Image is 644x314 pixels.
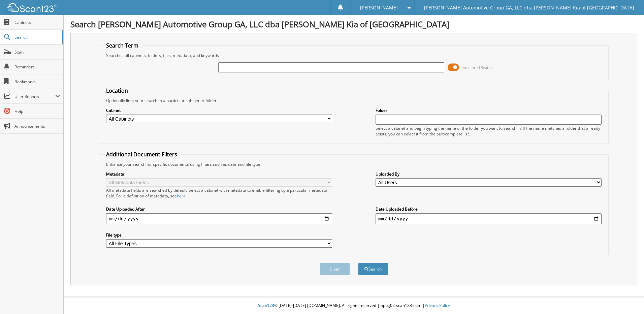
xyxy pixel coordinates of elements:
[360,6,398,10] span: [PERSON_NAME]
[463,65,493,70] span: Advanced Search
[103,87,131,94] legend: Location
[103,98,605,103] div: Optionally limit your search to a particular cabinet or folder
[320,263,350,275] button: Clear
[376,213,602,224] input: end
[14,34,59,40] span: Search
[106,171,332,177] label: Metadata
[177,193,186,199] a: here
[103,53,605,58] div: Searches all cabinets, folders, files, metadata, and keywords
[106,107,332,113] label: Cabinet
[358,263,388,275] button: Search
[14,49,60,55] span: Scan
[106,187,332,199] div: All metadata fields are searched by default. Select a cabinet with metadata to enable filtering b...
[64,297,644,314] div: © [DATE]-[DATE] [DOMAIN_NAME]. All rights reserved | appg02-scan123-com |
[376,125,602,137] div: Select a cabinet and begin typing the name of the folder you want to search in. If the name match...
[14,123,60,129] span: Announcements
[376,171,602,177] label: Uploaded By
[376,206,602,212] label: Date Uploaded Before
[425,303,450,308] a: Privacy Policy
[103,151,181,158] legend: Additional Document Filters
[106,213,332,224] input: start
[258,303,274,308] span: Scan123
[14,64,60,70] span: Reminders
[70,19,637,30] h1: Search [PERSON_NAME] Automotive Group GA, LLC dba [PERSON_NAME] Kia of [GEOGRAPHIC_DATA]
[103,42,142,49] legend: Search Term
[424,6,634,10] span: [PERSON_NAME] Automotive Group GA, LLC dba [PERSON_NAME] Kia of [GEOGRAPHIC_DATA]
[106,206,332,212] label: Date Uploaded After
[103,161,605,167] div: Enhance your search for specific documents using filters such as date and file type.
[106,232,332,238] label: File type
[376,107,602,113] label: Folder
[14,94,55,99] span: User Reports
[7,3,57,12] img: scan123-logo-white.svg
[14,79,60,85] span: Bookmarks
[14,20,60,25] span: Cabinets
[14,108,60,114] span: Help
